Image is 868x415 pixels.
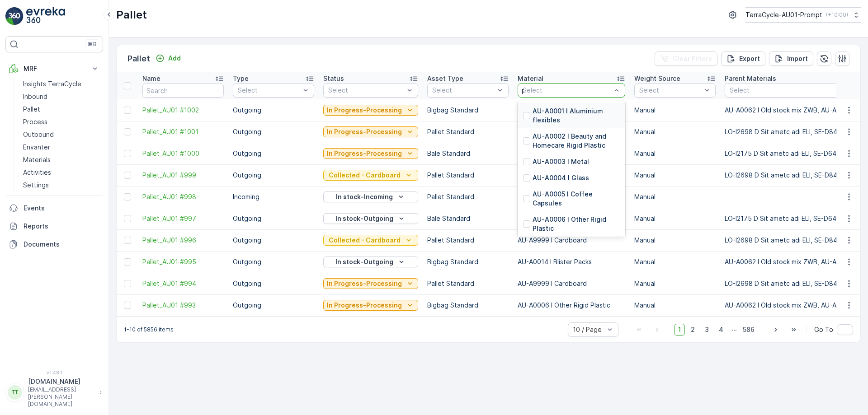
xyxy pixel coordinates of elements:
td: AU-A0038 I Non Aluminium Flexibles [513,208,630,229]
p: Settings [23,181,49,190]
img: logo_light-DOdMpM7g.png [26,7,65,25]
p: Select [432,86,495,95]
td: Pallet Standard [423,121,513,143]
td: Manual [630,143,720,164]
span: Pallet_AU01 #995 [142,257,224,266]
div: Toggle Row Selected [124,237,131,244]
p: Process [23,117,47,126]
button: TerraCycle-AU01-Prompt(+10:00) [745,7,861,23]
td: Pallet Standard [423,164,513,186]
td: Manual [630,229,720,251]
p: Pallet [23,105,40,114]
span: Pallet_AU01 #998 [142,192,224,201]
button: Collected - Cardboard [323,235,418,246]
a: Reports [5,217,103,235]
p: Pallet [116,8,147,22]
td: AU-A9999 I Cardboard [513,273,630,294]
div: Toggle Row Selected [124,128,131,135]
p: MRF [24,64,85,73]
span: Pallet_AU01 #996 [142,236,224,245]
button: Add [152,53,184,64]
td: Bale Standard [423,143,513,164]
p: ( +10:00 ) [826,11,848,19]
td: Manual [630,121,720,143]
td: Bale Standard [423,208,513,229]
span: 4 [715,324,727,336]
p: AU-A0002 I Beauty and Homecare Rigid Plastic [533,132,620,150]
td: Outgoing [228,294,319,316]
p: 1-10 of 5856 items [124,326,174,333]
p: Reports [24,222,99,231]
td: Pallet Standard [423,186,513,208]
p: Asset Type [427,74,463,83]
td: Outgoing [228,208,319,229]
button: Import [769,51,813,66]
button: Clear Filters [655,51,717,66]
td: Manual [630,99,720,121]
div: Toggle Row Selected [124,172,131,179]
p: AU-A0001 I Aluminium flexibles [533,107,620,125]
p: Export [739,54,760,63]
button: In Progress-Processing [323,148,418,159]
p: ... [731,324,737,336]
p: [EMAIL_ADDRESS][PERSON_NAME][DOMAIN_NAME] [28,386,95,408]
p: Collected - Cardboard [329,171,401,180]
span: Go To [814,325,833,334]
span: Pallet_AU01 #999 [142,171,224,180]
span: v 1.48.1 [5,370,103,375]
a: Activities [19,166,103,179]
p: Insights TerraCycle [23,79,81,89]
a: Pallet_AU01 #1002 [142,106,224,115]
td: Outgoing [228,121,319,143]
span: 3 [701,324,713,336]
td: AU-A0014 I Blister Packs [513,99,630,121]
p: Outbound [23,130,54,139]
a: Pallet_AU01 #1000 [142,149,224,158]
p: In Progress-Processing [327,106,402,115]
td: AU-A0006 I Other Rigid Plastic [513,294,630,316]
a: Pallet_AU01 #997 [142,214,224,223]
td: AU-A9999 I Cardboard [513,164,630,186]
p: Documents [24,240,99,249]
td: Outgoing [228,99,319,121]
button: In stock-Incoming [323,191,418,202]
td: Manual [630,273,720,294]
p: [DOMAIN_NAME] [28,377,95,386]
a: Process [19,116,103,128]
a: Insights TerraCycle [19,78,103,90]
td: Manual [630,251,720,273]
p: Status [323,74,344,83]
p: Select [238,86,300,95]
span: Pallet_AU01 #1001 [142,127,224,136]
div: Toggle Row Selected [124,107,131,114]
p: Activities [23,168,51,177]
td: Manual [630,208,720,229]
p: Parent Materials [725,74,776,83]
p: Add [168,54,181,63]
p: AU-A0003 I Metal [533,157,589,166]
td: Pallet Standard [423,229,513,251]
a: Pallet_AU01 #993 [142,301,224,310]
p: Pallet [127,52,150,65]
td: AU-A0014 I Blister Packs [513,251,630,273]
p: AU-A0006 I Other Rigid Plastic [533,215,620,233]
img: logo [5,7,24,25]
td: Outgoing [228,143,319,164]
p: In stock-Incoming [336,192,393,201]
p: In Progress-Processing [327,279,402,288]
button: In Progress-Processing [323,105,418,116]
span: 586 [739,324,759,336]
div: Toggle Row Selected [124,150,131,157]
td: AU-A9999 I Cardboard [513,121,630,143]
a: Envanter [19,141,103,154]
td: Outgoing [228,251,319,273]
p: Material [518,74,543,83]
p: Events [24,204,99,213]
td: AU-A9999 I Cardboard [513,229,630,251]
button: In Progress-Processing [323,300,418,311]
p: In Progress-Processing [327,127,402,136]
